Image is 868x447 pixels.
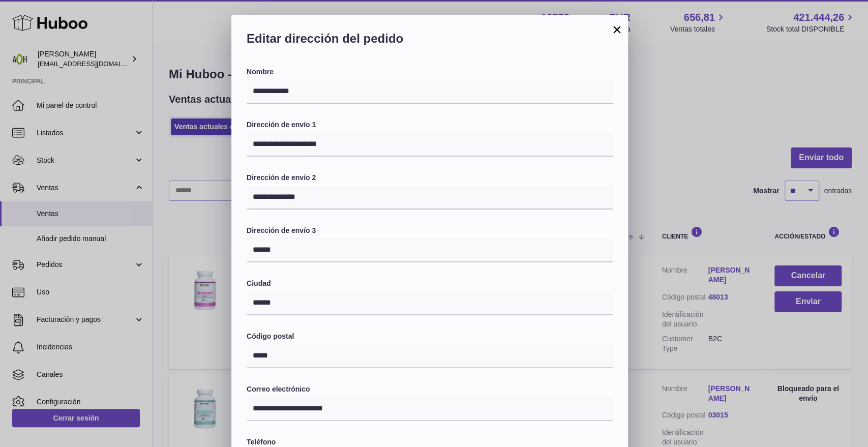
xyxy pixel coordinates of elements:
[247,173,613,183] label: Dirección de envío 2
[247,120,613,130] label: Dirección de envío 1
[247,279,613,288] label: Ciudad
[247,437,613,447] label: Teléfono
[247,31,613,52] h2: Editar dirección del pedido
[247,226,613,235] label: Dirección de envío 3
[247,332,613,341] label: Código postal
[611,23,623,36] button: ×
[247,67,613,77] label: Nombre
[247,384,613,394] label: Correo electrónico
